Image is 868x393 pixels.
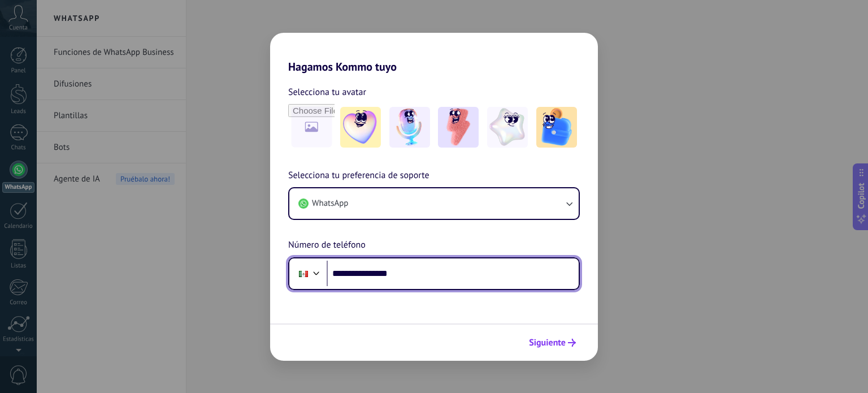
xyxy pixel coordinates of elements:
[487,107,528,148] img: -4.jpeg
[289,188,579,219] button: WhatsApp
[288,169,429,183] span: Selecciona tu preferencia de soporte
[293,262,314,286] div: Mexico: + 52
[536,107,577,148] img: -5.jpeg
[288,85,366,100] span: Selecciona tu avatar
[288,238,366,253] span: Número de teléfono
[312,198,348,209] span: WhatsApp
[340,107,381,148] img: -1.jpeg
[529,339,566,347] span: Siguiente
[438,107,479,148] img: -3.jpeg
[389,107,430,148] img: -2.jpeg
[524,333,581,352] button: Siguiente
[270,33,598,74] h2: Hagamos Kommo tuyo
